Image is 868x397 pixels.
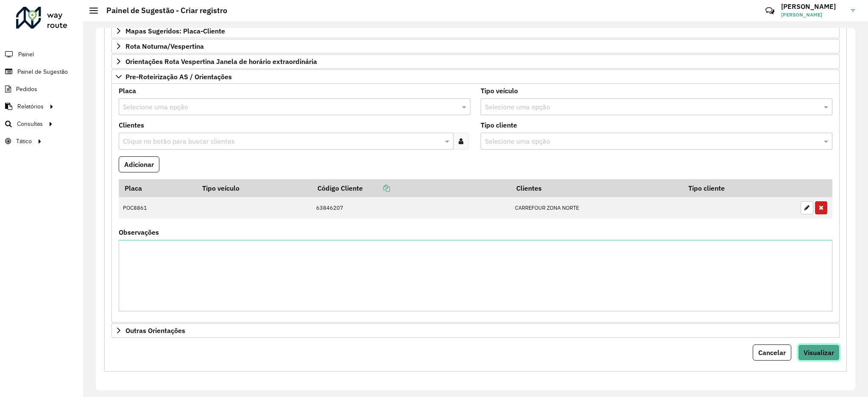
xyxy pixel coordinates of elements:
th: Tipo veículo [196,179,312,197]
span: Orientações Rota Vespertina Janela de horário extraordinária [125,58,317,65]
span: Tático [16,137,32,146]
a: Rota Noturna/Vespertina [111,39,840,53]
span: Pedidos [16,85,37,94]
button: Adicionar [119,156,159,172]
label: Observações [119,227,159,237]
button: Cancelar [753,344,791,361]
a: Pre-Roteirização AS / Orientações [111,69,840,84]
span: Mapas Sugeridos: Placa-Cliente [125,28,225,34]
th: Clientes [510,179,682,197]
span: Relatórios [17,102,44,111]
span: [PERSON_NAME] [781,11,845,19]
a: Contato Rápido [761,2,779,20]
h2: Painel de Sugestão - Criar registro [98,6,227,15]
h3: [PERSON_NAME] [781,3,845,11]
td: CARREFOUR ZONA NORTE [510,197,682,219]
th: Tipo cliente [683,179,796,197]
th: Placa [119,179,196,197]
span: Rota Noturna/Vespertina [125,43,204,50]
td: 63846207 [312,197,511,219]
label: Tipo veículo [481,86,518,96]
a: Mapas Sugeridos: Placa-Cliente [111,24,840,38]
a: Copiar [363,184,390,192]
label: Placa [119,86,136,96]
a: Orientações Rota Vespertina Janela de horário extraordinária [111,54,840,69]
span: Visualizar [804,348,834,357]
span: Cancelar [758,348,786,357]
span: Outras Orientações [125,327,185,334]
label: Clientes [119,120,144,130]
button: Visualizar [798,344,840,361]
div: Pre-Roteirização AS / Orientações [111,84,840,323]
span: Painel [18,50,34,59]
label: Tipo cliente [481,120,517,130]
a: Outras Orientações [111,323,840,338]
span: Consultas [17,119,43,128]
span: Pre-Roteirização AS / Orientações [125,73,232,80]
td: POC8861 [119,197,196,219]
th: Código Cliente [312,179,511,197]
span: Painel de Sugestão [17,67,68,76]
